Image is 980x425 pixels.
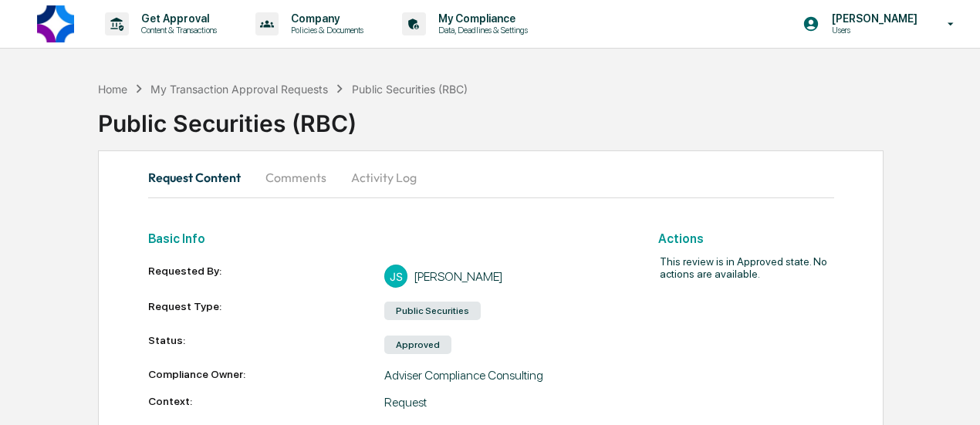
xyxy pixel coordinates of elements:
[148,334,385,356] div: Status:
[129,25,225,35] p: Content & Transactions
[150,83,328,96] div: My Transaction Approval Requests
[129,12,225,25] p: Get Approval
[148,265,385,288] div: Requested By:
[148,231,621,246] h2: Basic Info
[658,231,834,246] h2: Actions
[384,368,621,383] div: Adviser Compliance Consulting
[98,97,980,137] div: Public Securities (RBC)
[819,25,925,35] p: Users
[148,395,385,410] div: Context:
[426,25,536,35] p: Data, Deadlines & Settings
[384,265,407,288] div: JS
[931,374,972,416] iframe: Open customer support
[148,368,385,383] div: Compliance Owner:
[384,336,451,354] div: Approved
[279,25,371,35] p: Policies & Documents
[426,12,536,25] p: My Compliance
[384,302,481,320] div: Public Securities
[621,255,834,280] h2: This review is in Approved state. No actions are available.
[339,159,429,196] button: Activity Log
[253,159,339,196] button: Comments
[37,5,74,42] img: logo
[384,395,621,410] div: Request
[279,12,371,25] p: Company
[414,269,503,284] div: [PERSON_NAME]
[148,300,385,322] div: Request Type:
[148,159,253,196] button: Request Content
[819,12,925,25] p: [PERSON_NAME]
[352,83,468,96] div: Public Securities (RBC)
[98,83,127,96] div: Home
[148,159,834,196] div: secondary tabs example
